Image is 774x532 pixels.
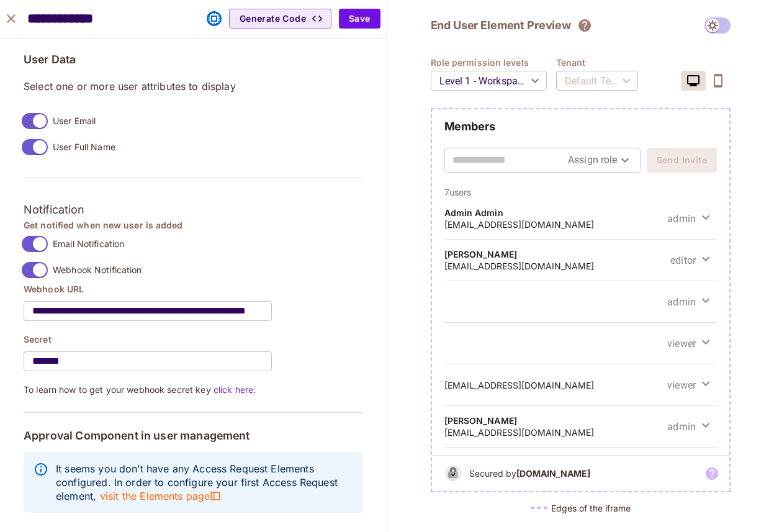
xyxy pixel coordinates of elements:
p: It seems you don’t have any Access Request Elements configured. In order to configure your first ... [56,462,353,503]
span: Webhook Notification [53,264,142,276]
h4: Role permission levels [431,56,556,68]
span: editor [670,253,696,268]
span: Email Notification [53,238,124,250]
button: viewer [661,333,717,353]
button: Save [339,9,380,29]
p: To learn how to get your webhook secret key [24,384,363,395]
h2: End User Element Preview [431,18,571,33]
div: Default Tenant [556,63,638,98]
h5: [EMAIL_ADDRESS][DOMAIN_NAME] [444,219,594,230]
p: 7 users [444,186,718,198]
button: editor [664,250,717,270]
h4: Tenant [556,56,647,68]
span: admin [667,420,696,434]
p: Select one or more user attributes to display [24,79,363,93]
h5: [EMAIL_ADDRESS][DOMAIN_NAME] [444,426,594,438]
h5: [EMAIL_ADDRESS][DOMAIN_NAME] [444,260,594,272]
svg: The element will only show tenant specific content. No user information will be visible across te... [577,18,592,33]
h4: Webhook URL [24,283,363,295]
h5: Edges of the iframe [551,502,631,514]
h4: Admin Admin [444,207,594,219]
a: click here. [211,384,256,395]
b: [DOMAIN_NAME] [516,468,590,479]
button: Generate Code [229,9,331,29]
h3: Notification [24,201,363,219]
button: viewer [661,375,717,395]
h4: Secret [24,333,363,345]
img: b&w logo [442,462,464,485]
svg: This element was embedded [207,11,222,26]
span: visit the Elements page [99,489,221,503]
h4: [PERSON_NAME] [444,248,594,260]
button: admin [661,209,717,228]
span: User Full Name [53,141,115,153]
div: Assign role [568,150,632,170]
div: Level 1 - Workspace Owner [431,63,547,98]
h5: Secured by [469,467,590,479]
h4: [PERSON_NAME] [444,415,594,426]
h5: User Data [24,53,363,66]
span: admin [667,295,696,309]
button: Send Invite [647,148,717,173]
button: admin [661,417,717,436]
h4: Get notified when new user is added [24,219,363,231]
button: admin [661,292,717,312]
h2: Members [444,119,718,134]
span: viewer [667,336,696,351]
h5: [EMAIL_ADDRESS][DOMAIN_NAME] [444,379,594,391]
h5: Approval Component in user management [24,430,363,442]
span: User Email [53,115,96,127]
span: admin [667,212,696,226]
span: viewer [667,378,696,392]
